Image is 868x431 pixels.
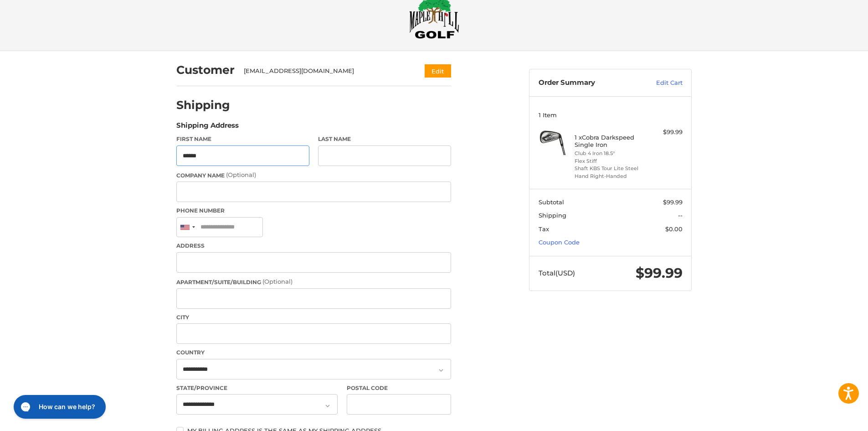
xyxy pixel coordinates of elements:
[665,225,683,233] span: $0.00
[9,392,108,422] iframe: Gorgias live chat messenger
[575,134,644,149] h4: 1 x Cobra Darkspeed Single Iron
[678,212,683,219] span: --
[663,198,683,206] span: $99.99
[244,67,407,76] div: [EMAIL_ADDRESS][DOMAIN_NAME]
[636,265,683,281] span: $99.99
[575,165,644,172] li: Shaft KBS Tour Lite Steel
[425,64,451,78] button: Edit
[539,78,637,88] h3: Order Summary
[176,63,235,77] h2: Customer
[226,171,256,178] small: (Optional)
[176,313,451,322] label: City
[539,239,580,246] a: Coupon Code
[539,269,575,277] span: Total (USD)
[575,150,644,157] li: Club 4 Iron 18.5°
[176,348,451,357] label: Country
[637,78,683,88] a: Edit Cart
[262,278,293,285] small: (Optional)
[176,171,451,180] label: Company Name
[647,128,683,137] div: $99.99
[176,242,451,250] label: Address
[176,98,230,112] h2: Shipping
[347,384,452,392] label: Postal Code
[318,135,451,143] label: Last Name
[176,207,451,215] label: Phone Number
[539,111,683,119] h3: 1 Item
[177,218,198,237] div: United States: +1
[176,384,338,392] label: State/Province
[176,277,451,286] label: Apartment/Suite/Building
[176,135,309,143] label: First Name
[539,212,566,219] span: Shipping
[575,157,644,165] li: Flex Stiff
[575,172,644,180] li: Hand Right-Handed
[539,198,564,206] span: Subtotal
[539,225,549,233] span: Tax
[176,120,239,135] legend: Shipping Address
